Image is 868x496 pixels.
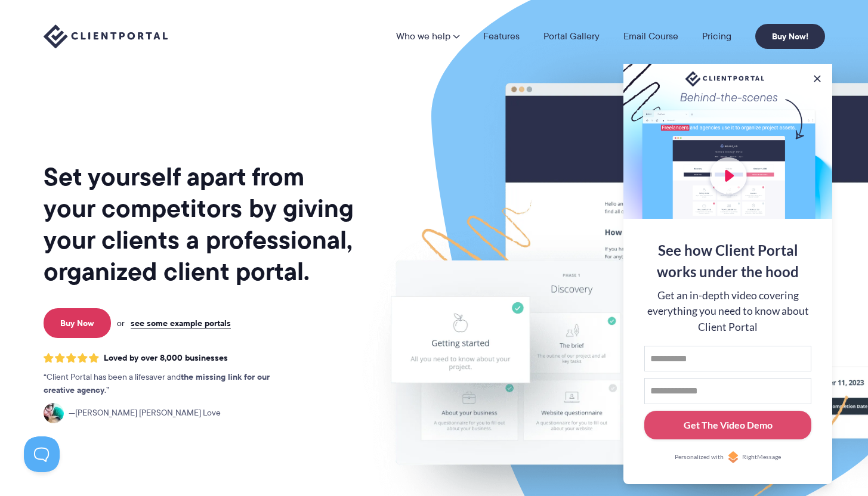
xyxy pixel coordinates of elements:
[131,318,231,328] a: see some example portals
[396,32,459,41] a: Who we help
[742,452,781,462] span: RightMessage
[24,436,60,472] iframe: Toggle Customer Support
[644,288,811,335] div: Get an in-depth video covering everything you need to know about Client Portal
[675,452,724,462] span: Personalized with
[644,411,811,440] button: Get The Video Demo
[644,240,811,283] div: See how Client Portal works under the hood
[44,308,111,338] a: Buy Now
[117,318,125,328] span: or
[644,451,811,463] a: Personalized withRightMessage
[483,32,520,41] a: Features
[104,353,228,363] span: Loved by over 8,000 businesses
[623,32,678,41] a: Email Course
[702,32,731,41] a: Pricing
[69,407,221,420] span: [PERSON_NAME] [PERSON_NAME] Love
[727,451,739,463] img: Personalized with RightMessage
[44,161,356,287] h1: Set yourself apart from your competitors by giving your clients a professional, organized client ...
[755,24,825,49] a: Buy Now!
[44,371,294,397] p: Client Portal has been a lifesaver and .
[684,418,773,432] div: Get The Video Demo
[543,32,600,41] a: Portal Gallery
[44,370,270,396] strong: the missing link for our creative agency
